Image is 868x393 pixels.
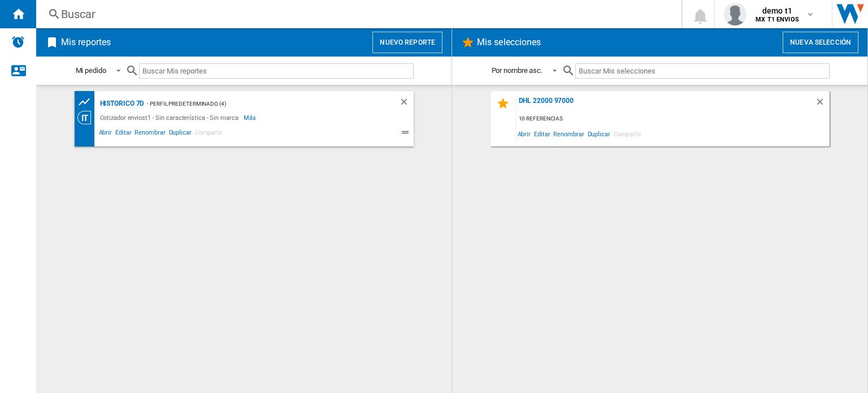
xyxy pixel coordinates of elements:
[139,63,414,79] input: Buscar Mis reportes
[133,127,167,141] span: Renombrar
[815,97,830,112] div: Borrar
[516,112,830,126] div: 10 referencias
[756,5,799,16] span: demo t1
[399,97,414,111] div: Borrar
[612,126,643,141] span: Compartir
[76,66,106,75] div: Mi pedido
[532,126,552,141] span: Editar
[244,111,258,124] span: Más
[492,66,543,75] div: Por nombre asc.
[97,97,145,111] div: Historico 7d
[783,32,858,53] button: Nueva selección
[114,127,133,141] span: Editar
[193,127,224,141] span: Compartir
[372,32,442,53] button: Nuevo reporte
[724,3,747,25] img: profile.jpg
[516,126,533,141] span: Abrir
[167,127,193,141] span: Duplicar
[97,111,244,124] div: Cotizador enviost1 - Sin característica - Sin marca
[575,63,829,79] input: Buscar Mis selecciones
[59,32,113,53] h2: Mis reportes
[552,126,585,141] span: Renombrar
[97,127,114,141] span: Abrir
[475,32,544,53] h2: Mis selecciones
[77,111,97,124] div: Visión Categoría
[11,35,25,49] img: alerts-logo.svg
[586,126,612,141] span: Duplicar
[61,6,652,22] div: Buscar
[144,97,376,111] div: - Perfil predeterminado (4)
[756,16,799,23] b: MX T1 ENVIOS
[77,95,97,109] div: Gráfico de precios y número de ofertas por retailer
[516,97,815,112] div: DHL 22000 97000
